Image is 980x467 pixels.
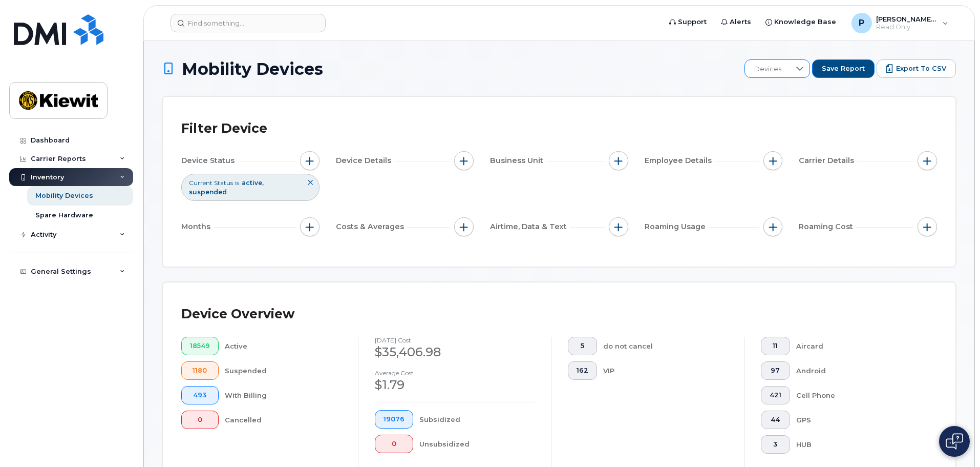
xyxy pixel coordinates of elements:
[490,155,546,166] span: Business Unit
[375,435,413,453] button: 0
[336,221,407,232] span: Costs & Averages
[225,361,342,380] div: Suspended
[181,337,219,355] button: 18549
[796,435,921,454] div: HUB
[877,59,956,78] button: Export to CSV
[770,416,781,424] span: 44
[761,435,790,454] button: 3
[761,411,790,429] button: 44
[799,155,857,166] span: Carrier Details
[182,60,323,78] span: Mobility Devices
[577,367,588,375] span: 162
[419,435,535,453] div: Unsubsidized
[761,386,790,404] button: 421
[645,221,709,232] span: Roaming Usage
[375,370,535,376] h4: Average cost
[189,188,227,196] span: suspended
[645,155,715,166] span: Employee Details
[770,342,781,350] span: 11
[189,178,233,187] span: Current Status
[181,301,294,328] div: Device Overview
[490,221,570,232] span: Airtime, Data & Text
[822,64,865,73] span: Save Report
[181,386,219,404] button: 493
[568,337,597,355] button: 5
[235,178,239,187] span: is
[796,411,921,429] div: GPS
[181,221,214,232] span: Months
[603,361,728,380] div: VIP
[384,440,404,448] span: 0
[568,361,597,380] button: 162
[190,367,210,375] span: 1180
[745,60,791,78] span: Devices
[181,115,267,142] div: Filter Device
[796,337,921,355] div: Aircard
[761,361,790,380] button: 97
[577,342,588,350] span: 5
[181,411,219,429] button: 0
[225,411,342,429] div: Cancelled
[242,179,264,187] span: active
[603,337,728,355] div: do not cancel
[770,440,781,449] span: 3
[375,343,535,361] div: $35,406.98
[761,337,790,355] button: 11
[375,410,413,429] button: 19076
[796,386,921,404] div: Cell Phone
[375,337,535,343] h4: [DATE] cost
[190,342,210,350] span: 18549
[419,410,535,429] div: Subsidized
[181,361,219,380] button: 1180
[770,391,781,399] span: 421
[190,391,210,399] span: 493
[190,416,210,424] span: 0
[181,155,238,166] span: Device Status
[384,415,404,423] span: 19076
[225,337,342,355] div: Active
[375,376,535,394] div: $1.79
[225,386,342,404] div: With Billing
[799,221,856,232] span: Roaming Cost
[896,64,946,73] span: Export to CSV
[770,367,781,375] span: 97
[812,59,875,78] button: Save Report
[946,433,963,450] img: Open chat
[336,155,394,166] span: Device Details
[796,361,921,380] div: Android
